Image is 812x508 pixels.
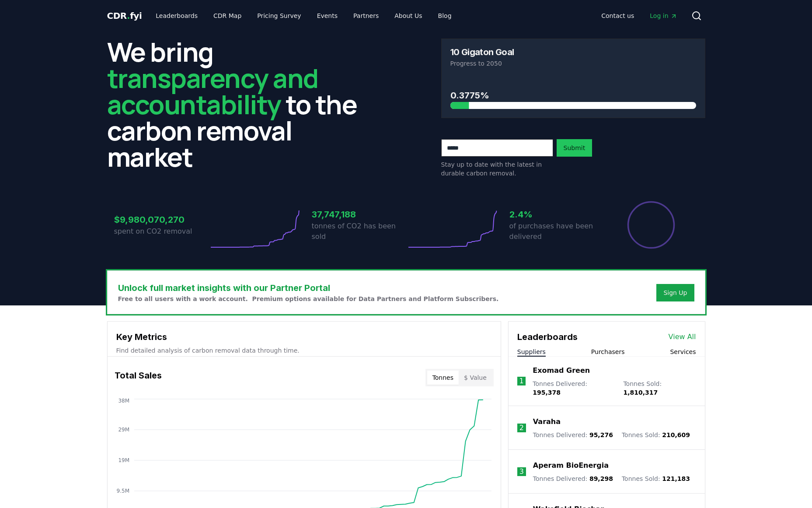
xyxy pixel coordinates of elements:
[107,39,371,170] h2: We bring to the carbon removal market
[557,139,592,157] button: Submit
[533,417,561,427] a: Varaha
[627,200,676,249] div: Percentage of sales delivered
[533,379,614,397] p: Tonnes Delivered :
[149,8,205,24] a: Leaderboards
[250,8,308,24] a: Pricing Survey
[519,376,523,386] p: 1
[591,347,625,356] button: Purchasers
[206,8,248,24] a: CDR Map
[663,288,687,297] a: Sign Up
[517,330,578,343] h3: Leaderboards
[116,330,492,343] h3: Key Metrics
[623,389,658,396] span: 1,810,317
[662,431,690,438] span: 210,609
[459,371,492,385] button: $ Value
[533,460,609,471] a: Aperam BioEnergia
[643,8,684,24] a: Log in
[589,475,613,482] span: 89,298
[519,466,524,477] p: 3
[118,398,129,404] tspan: 38M
[346,8,386,24] a: Partners
[622,474,690,483] p: Tonnes Sold :
[149,8,458,24] nav: Main
[118,457,129,463] tspan: 19M
[107,60,318,122] span: transparency and accountability
[115,369,162,386] h3: Total Sales
[427,371,459,385] button: Tonnes
[622,431,690,439] p: Tonnes Sold :
[533,365,590,376] a: Exomad Green
[114,213,209,226] h3: $9,980,070,270
[450,59,696,68] p: Progress to 2050
[594,8,641,24] a: Contact us
[623,379,696,397] p: Tonnes Sold :
[127,11,130,21] span: .
[662,475,690,482] span: 121,183
[533,431,613,439] p: Tonnes Delivered :
[650,11,677,20] span: Log in
[107,11,142,21] span: CDR fyi
[310,8,345,24] a: Events
[116,346,492,355] p: Find detailed analysis of carbon removal data through time.
[114,226,209,237] p: spent on CO2 removal
[656,284,694,301] button: Sign Up
[312,208,406,221] h3: 37,747,188
[450,89,696,102] h3: 0.3775%
[450,48,514,56] h3: 10 Gigaton Goal
[441,160,553,178] p: Stay up to date with the latest in durable carbon removal.
[533,474,613,483] p: Tonnes Delivered :
[118,427,129,433] tspan: 29M
[517,347,546,356] button: Suppliers
[669,332,696,342] a: View All
[509,221,604,242] p: of purchases have been delivered
[118,281,499,294] h3: Unlock full market insights with our Partner Portal
[431,8,459,24] a: Blog
[670,347,696,356] button: Services
[107,10,142,22] a: CDR.fyi
[509,208,604,221] h3: 2.4%
[533,389,561,396] span: 195,378
[594,8,684,24] nav: Main
[589,431,613,438] span: 95,276
[118,294,499,303] p: Free to all users with a work account. Premium options available for Data Partners and Platform S...
[387,8,429,24] a: About Us
[519,423,524,433] p: 2
[312,221,406,242] p: tonnes of CO2 has been sold
[116,488,129,494] tspan: 9.5M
